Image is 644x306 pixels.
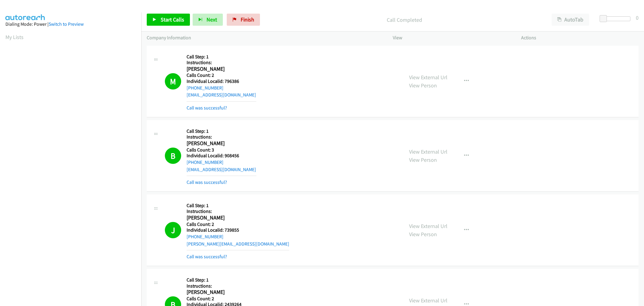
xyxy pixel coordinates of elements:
[187,60,256,66] h5: Instructions:
[187,167,256,172] a: [EMAIL_ADDRESS][DOMAIN_NAME]
[187,221,289,227] h5: Calls Count: 2
[193,14,223,26] button: Next
[49,21,84,27] a: Switch to Preview
[187,140,256,147] h2: [PERSON_NAME]
[187,234,223,239] a: [PHONE_NUMBER]
[5,21,136,28] div: Dialing Mode: Power |
[636,14,639,22] div: 0
[187,214,256,221] h2: [PERSON_NAME]
[187,72,256,78] h5: Calls Count: 2
[268,16,541,24] p: Call Completed
[5,34,24,41] a: My Lists
[187,227,289,233] h5: Individual Localid: 739855
[187,203,289,209] h5: Call Step: 1
[187,85,223,91] a: [PHONE_NUMBER]
[187,128,256,134] h5: Call Step: 1
[147,34,382,41] p: Company Information
[187,147,256,153] h5: Calls Count: 3
[161,16,184,23] span: Start Calls
[187,277,289,283] h5: Call Step: 1
[165,222,181,238] h1: J
[521,34,639,41] p: Actions
[409,74,447,81] a: View External Url
[187,66,256,73] h2: [PERSON_NAME]
[603,16,630,21] div: Delay between calls (in seconds)
[187,283,289,289] h5: Instructions:
[187,254,227,259] a: Call was successful?
[187,289,256,296] h2: [PERSON_NAME]
[187,208,289,214] h5: Instructions:
[187,92,256,98] a: [EMAIL_ADDRESS][DOMAIN_NAME]
[165,73,181,90] h1: M
[187,54,256,60] h5: Call Step: 1
[147,14,190,26] a: Start Calls
[187,179,227,185] a: Call was successful?
[187,134,256,140] h5: Instructions:
[409,82,437,89] a: View Person
[409,148,447,155] a: View External Url
[627,129,644,177] iframe: Resource Center
[393,34,510,41] p: View
[187,105,227,111] a: Call was successful?
[187,241,289,247] a: [PERSON_NAME][EMAIL_ADDRESS][DOMAIN_NAME]
[187,159,223,165] a: [PHONE_NUMBER]
[409,223,447,229] a: View External Url
[187,153,256,159] h5: Individual Localid: 908456
[552,14,589,26] button: AutoTab
[227,14,260,26] a: Finish
[241,16,254,23] span: Finish
[187,296,289,302] h5: Calls Count: 2
[409,231,437,238] a: View Person
[409,156,437,163] a: View Person
[187,78,256,84] h5: Individual Localid: 796386
[165,148,181,164] h1: B
[207,16,217,23] span: Next
[409,297,447,304] a: View External Url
